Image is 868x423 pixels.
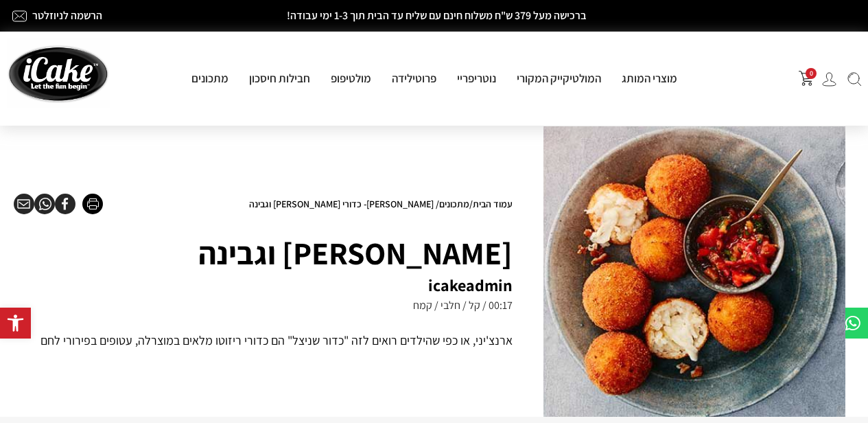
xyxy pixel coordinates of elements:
[34,194,55,214] div: שיתוף ב whatsapp
[14,194,34,214] div: שיתוף ב email
[413,300,432,311] h6: קמח
[506,71,611,86] a: המולטיקייק המקורי
[14,332,513,350] div: ארנצ'יני, או כפי שהילדים רואים לזה "כדור שניצל" הם כדורי ריזוטו מלאים במוצרלה, עטופים בפירורי לחם
[799,71,814,86] button: פתח עגלת קניות צדדית
[249,198,513,209] nav: Breadcrumb
[434,300,460,311] h6: חלבי /
[14,229,513,277] h1: [PERSON_NAME] וגבינה
[806,68,817,79] span: 0
[439,198,469,210] a: מתכונים
[181,71,239,86] a: מתכונים
[482,300,513,311] h6: 00:17 /
[239,71,320,86] a: חבילות חיסכון
[382,71,447,86] a: פרוטילידה
[14,277,513,293] h2: icakeadmin
[55,194,75,214] div: שיתוף ב facebook
[611,71,688,86] a: מוצרי המותג
[462,300,480,311] h6: קל /
[320,71,382,86] a: מולטיפופ
[799,71,814,86] img: shopping-cart.png
[447,71,506,86] a: נוטריפריי
[192,10,681,21] h2: ברכישה מעל 379 ש"ח משלוח חינם עם שליח עד הבית תוך 1-3 ימי עבודה!
[473,198,513,210] a: עמוד הבית
[32,8,102,23] a: הרשמה לניוזלטר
